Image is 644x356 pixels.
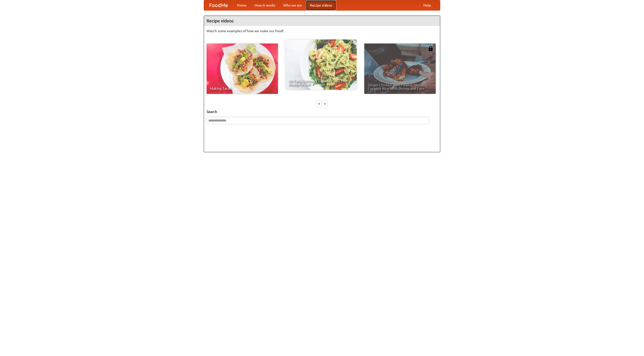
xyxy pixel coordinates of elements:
a: How it works [251,0,279,10]
p: Watch some examples of how we make our food! [207,28,437,33]
div: » [323,100,327,107]
a: Home [233,0,251,10]
a: Help [419,0,435,10]
a: FoodMe [204,0,233,10]
div: « [317,100,321,107]
a: Recipe videos [306,0,336,10]
h5: Search [207,109,437,114]
span: Making Tacos [210,87,274,90]
a: Who we are [279,0,306,10]
span: An Easy, Summery Tomato Pasta That's Ready for Fall [289,79,353,86]
img: 483408.png [428,46,433,51]
h4: Recipe videos [204,16,440,26]
a: An Easy, Summery Tomato Pasta That's Ready for Fall [285,39,357,90]
a: Making Tacos [207,44,278,94]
